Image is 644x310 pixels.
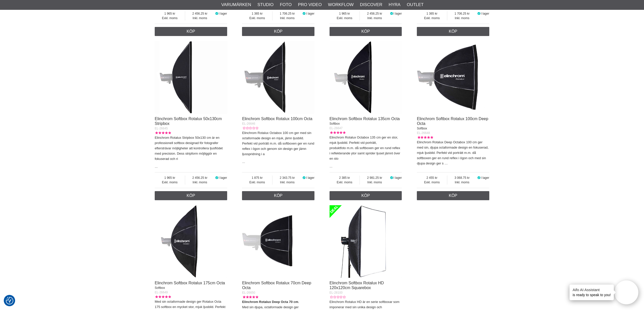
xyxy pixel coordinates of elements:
[155,27,227,36] a: Köp
[242,130,314,157] p: Elinchrom Rotalux Octabox 100 cm ger med sin octaformade design en mjuk, jämn ljusbild. Perfekt v...
[481,176,489,180] span: I lager
[242,300,298,304] strong: Elinchrom Rotalux Deep Octa 70 cm
[573,287,611,292] h4: Aifo AI Assistant
[360,11,389,16] span: 2 456.25
[447,11,477,16] span: 1 706.25
[477,12,481,15] i: I lager
[360,16,389,20] span: Inkl. moms
[242,16,272,20] span: Exkl. moms
[242,205,314,278] img: Elinchrom Softbox Rotalux 70cm Deep Octa
[447,180,477,185] span: Inkl. moms
[155,11,185,16] span: 1 965
[242,291,255,294] span: EL-26650
[155,191,227,200] a: Köp
[302,176,306,180] i: I lager
[417,27,489,36] a: Köp
[272,180,302,185] span: Inkl. moms
[219,176,227,180] span: I lager
[6,297,13,304] img: Revisit consent button
[417,117,488,126] a: Elinchrom Softbox Rotalux 100cm Deep Octa
[360,2,382,8] a: Discover
[330,16,360,20] span: Exkl. moms
[242,180,272,185] span: Exkl. moms
[221,2,251,8] a: Varumärken
[330,27,402,36] a: Köp
[185,11,215,16] span: 2 456.25
[185,16,215,20] span: Inkl. moms
[330,191,402,200] a: Köp
[330,11,360,16] span: 1 965
[155,291,168,294] span: EL-26649
[155,135,227,161] p: Elinchrom Rotalux Stripbox 50x130 cm är en professionell softbox designad för fotografer efterstr...
[242,191,314,200] a: Köp
[155,180,185,185] span: Exkl. moms
[447,176,477,180] span: 3 068.75
[389,176,393,180] i: I lager
[242,122,255,125] span: EL-26646
[272,176,302,180] span: 2 343.75
[215,176,219,180] i: I lager
[417,127,427,130] span: Softbox
[393,12,402,15] span: I lager
[242,295,258,299] div: Kundbetyg: 5.00
[242,41,314,114] img: Elinchrom Softbox Rotalux 100cm Octa
[393,176,402,180] span: I lager
[417,135,433,140] div: Kundbetyg: 5.00
[155,41,227,114] img: Elinchrom Softbox Rotalux 50x130cm Stripbox
[155,205,227,278] img: Elinchrom Softbox Rotalux 175cm Octa
[417,180,447,185] span: Exkl. moms
[330,295,346,299] div: Kundbetyg: 0
[447,16,477,20] span: Inkl. moms
[417,41,489,114] img: Elinchrom Softbox Rotalux 100cm Deep Octa
[155,281,225,285] a: Elinchrom Softbox Rotalux 175cm Octa
[417,11,447,16] span: 1 365
[330,180,360,185] span: Exkl. moms
[155,117,222,126] a: Elinchrom Softbox Rotalux 50x130cm Stripbox
[155,286,165,290] span: Softbox
[330,122,340,125] span: Softbox
[417,16,447,20] span: Exkl. moms
[155,295,171,299] div: Kundbetyg: 5.00
[155,16,185,20] span: Exkl. moms
[219,12,227,15] span: I lager
[330,205,402,278] img: Elinchrom Softbox Rotalux HD 120x120cm Squarebox
[306,176,314,180] span: I lager
[417,176,447,180] span: 2 455
[481,12,489,15] span: I lager
[330,281,384,290] a: Elinchrom Softbox Rotalux HD 120x120cm Squarebox
[445,161,448,165] a: …
[570,285,614,300] div: is ready to speak to you!
[242,126,258,130] div: Kundbetyg: 0
[242,160,245,164] a: …
[215,12,219,15] i: I lager
[330,291,343,294] span: EL-28100
[330,126,343,130] span: EL-26647
[407,2,424,8] a: Outlet
[272,16,302,20] span: Inkl. moms
[330,176,360,180] span: 2 385
[155,127,168,130] span: EL-26645
[328,2,354,8] a: Workflow
[330,130,346,135] div: Kundbetyg: 5.00
[360,180,389,185] span: Inkl. moms
[185,176,215,180] span: 2 456.25
[417,191,489,200] a: Köp
[242,117,312,121] a: Elinchrom Softbox Rotalux 100cm Octa
[185,180,215,185] span: Inkl. moms
[417,140,489,166] p: Elinchrom Rotalux Deep Octabox 100 cm ger med sin, djupa octaformade design en fokuserad, mjuk lj...
[330,117,400,121] a: Elinchrom Softbox Rotalux 135cm Octa
[330,135,402,161] p: Elinchrom Rotalux Octabox 135 cm ger en stor, mjuk ljusbild. Perfekt vid porträtt, produktfoto m....
[477,176,481,180] i: I lager
[417,131,430,135] span: EL-26648
[242,27,314,36] a: Köp
[306,12,314,15] span: I lager
[155,176,185,180] span: 1 965
[298,2,321,8] a: Pro Video
[389,2,400,8] a: Hyra
[389,12,393,15] i: I lager
[272,11,302,16] span: 1 706.25
[155,165,158,168] a: …
[280,2,292,8] a: Foto
[330,41,402,114] img: Elinchrom Softbox Rotalux 135cm Octa
[242,281,311,290] a: Elinchrom Softbox Rotalux 70cm Deep Octa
